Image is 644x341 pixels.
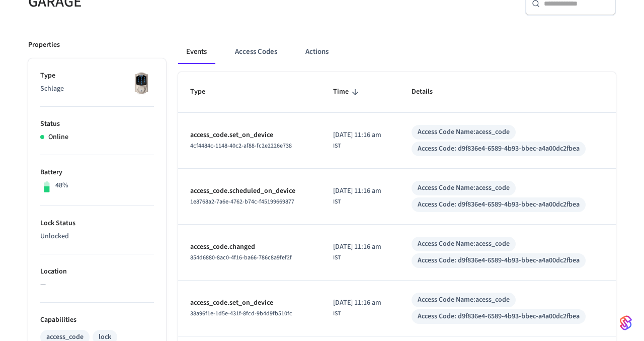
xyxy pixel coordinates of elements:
[190,197,294,206] span: 1e8768a2-7a6e-4762-b74c-f45199669877
[333,186,381,196] span: [DATE] 11:16 am
[418,144,580,154] div: Access Code: d9f836e4-6589-4b93-bbec-a4a00dc2fbea
[190,242,309,252] p: access_code.changed
[418,239,510,249] div: Access Code Name: acess_code
[178,40,616,64] div: ant example
[333,130,381,141] span: [DATE] 11:16 am
[297,40,337,64] button: Actions
[129,71,154,96] img: Schlage Sense Smart Deadbolt with Camelot Trim, Front
[190,253,292,262] span: 854d6880-8ac0-4f16-ba66-786c8a9fef2f
[178,40,215,64] button: Events
[40,167,154,178] p: Battery
[418,183,510,193] div: Access Code Name: acess_code
[333,309,341,318] span: IST
[412,84,446,100] span: Details
[190,298,309,308] p: access_code.set_on_device
[333,253,341,262] span: IST
[190,130,309,141] p: access_code.set_on_device
[333,242,381,262] div: Asia/Calcutta
[40,231,154,242] p: Unlocked
[40,119,154,129] p: Status
[227,40,285,64] button: Access Codes
[190,186,309,196] p: access_code.scheduled_on_device
[620,315,632,331] img: SeamLogoGradient.69752ec5.svg
[333,130,381,151] div: Asia/Calcutta
[333,242,381,252] span: [DATE] 11:16 am
[40,84,154,94] p: Schlage
[40,71,154,81] p: Type
[418,127,510,138] div: Access Code Name: acess_code
[333,84,362,100] span: Time
[190,142,292,150] span: 4cf4484c-1148-40c2-af88-fc2e2226e738
[333,142,341,151] span: IST
[418,199,580,210] div: Access Code: d9f836e4-6589-4b93-bbec-a4a00dc2fbea
[333,197,341,207] span: IST
[418,295,510,305] div: Access Code Name: acess_code
[40,266,154,277] p: Location
[190,84,218,100] span: Type
[40,218,154,229] p: Lock Status
[40,280,154,290] p: —
[55,180,68,191] p: 48%
[190,309,292,318] span: 38a96f1e-1d5e-431f-8fcd-9b4d9fb510fc
[418,311,580,322] div: Access Code: d9f836e4-6589-4b93-bbec-a4a00dc2fbea
[333,186,381,207] div: Asia/Calcutta
[333,298,381,308] span: [DATE] 11:16 am
[333,298,381,318] div: Asia/Calcutta
[40,315,154,325] p: Capabilities
[28,40,60,50] p: Properties
[418,255,580,266] div: Access Code: d9f836e4-6589-4b93-bbec-a4a00dc2fbea
[48,132,68,143] p: Online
